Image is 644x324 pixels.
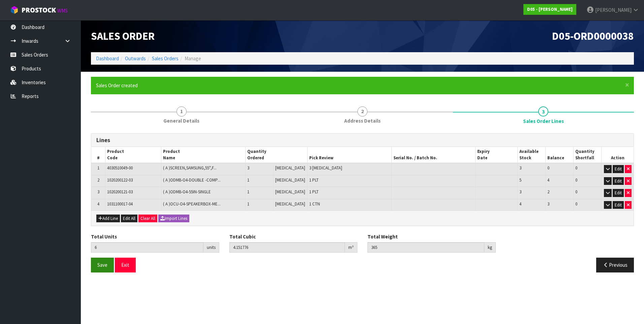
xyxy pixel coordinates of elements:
label: Total Weight [367,233,398,240]
span: 3 [247,165,249,171]
div: units [203,242,219,253]
span: × [625,80,629,90]
span: 4030510049-00 [107,165,133,171]
th: Available Stock [517,147,545,163]
a: Outwards [125,55,146,62]
span: 1020200122-03 [107,177,133,183]
span: 1 PLT [309,177,319,183]
span: Address Details [344,117,381,124]
button: Add Line [96,215,120,223]
button: Edit [613,177,624,185]
input: Total Cubic [229,242,345,253]
span: 4 [519,201,521,207]
img: cube-alt.png [10,6,19,14]
span: 0 [547,165,549,171]
span: 3 [519,189,521,195]
th: Product Name [161,147,245,163]
span: Sales Order created [96,82,138,89]
span: 1 [247,189,249,195]
span: Sales Order Lines [91,128,634,278]
input: Total Units [91,242,203,253]
span: D05-ORD0000038 [552,29,634,43]
th: Quantity Shortfall [574,147,602,163]
span: 1 CTN [309,201,320,207]
span: Save [97,262,107,268]
span: 3 [547,201,549,207]
span: 0 [575,201,577,207]
th: Serial No. / Batch No. [391,147,475,163]
span: [MEDICAL_DATA] [275,201,305,207]
button: Edit [613,201,624,209]
button: Edit [613,189,624,197]
span: 0 [575,177,577,183]
button: Save [91,258,114,272]
span: 3 [97,189,99,195]
button: Previous [596,258,634,272]
span: 3 [538,106,548,117]
button: Edit [613,165,624,173]
span: 3 [519,165,521,171]
span: Manage [185,55,201,62]
span: 4 [547,177,549,183]
span: ( A )OCU-O4-SPEAKERBOX-ME... [163,201,221,207]
span: ( A )SCREEN,SAMSUNG,55",F... [163,165,217,171]
th: Balance [545,147,573,163]
span: 3 [MEDICAL_DATA] [309,165,342,171]
input: Total Weight [367,242,484,253]
span: [MEDICAL_DATA] [275,177,305,183]
h3: Lines [96,137,629,143]
span: 1020200121-03 [107,189,133,195]
button: Clear All [138,215,157,223]
th: Expiry Date [476,147,518,163]
span: 1 [247,177,249,183]
th: Product Code [105,147,161,163]
span: 1 PLT [309,189,319,195]
span: 1 [97,165,99,171]
span: 1031100017-04 [107,201,133,207]
th: Action [602,147,634,163]
span: General Details [163,117,199,124]
div: m³ [345,242,357,253]
th: Pick Review [308,147,391,163]
small: WMS [57,7,68,14]
span: 1 [176,106,187,117]
span: 0 [575,165,577,171]
span: ( A )ODMB-O4-DOUBLE -COMP... [163,177,221,183]
span: 2 [547,189,549,195]
span: [MEDICAL_DATA] [275,165,305,171]
th: # [91,147,105,163]
span: 1 [247,201,249,207]
div: kg [484,242,496,253]
span: ( A )ODMB-O4-55IN-SINGLE [163,189,211,195]
strong: D05 - [PERSON_NAME] [527,6,573,12]
span: 5 [519,177,521,183]
span: 0 [575,189,577,195]
span: 4 [97,201,99,207]
span: Sales Order [91,29,155,43]
span: ProStock [22,6,56,14]
button: Import Lines [158,215,189,223]
label: Total Cubic [229,233,256,240]
span: [PERSON_NAME] [595,7,632,13]
a: Dashboard [96,55,119,62]
button: Exit [115,258,136,272]
label: Total Units [91,233,117,240]
th: Quantity Ordered [245,147,307,163]
span: Sales Order Lines [523,118,564,125]
span: [MEDICAL_DATA] [275,189,305,195]
span: 2 [97,177,99,183]
a: Sales Orders [152,55,179,62]
button: Edit All [121,215,137,223]
span: 2 [357,106,367,117]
